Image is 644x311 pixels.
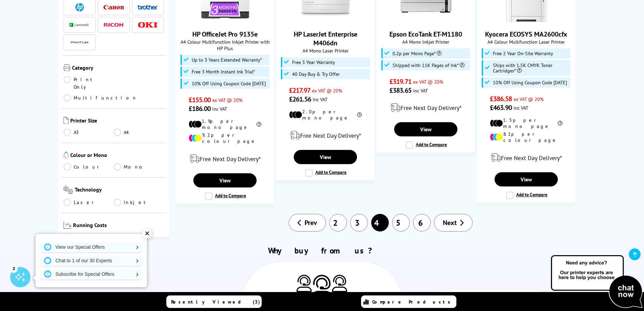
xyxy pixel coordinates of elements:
[514,96,544,102] span: ex VAT @ 20%
[69,39,90,47] img: Pantum
[292,71,340,77] span: 40 Day Buy & Try Offer
[192,30,258,39] a: HP OfficeJet Pro 9135e
[64,152,69,158] img: Colour or Mono
[103,3,124,12] a: Canon
[289,86,310,95] span: £217.97
[205,193,246,200] label: Add to Compare
[305,218,317,227] span: Prev
[114,129,164,136] a: A4
[312,87,342,94] span: ex VAT @ 20%
[212,106,227,112] span: inc VAT
[171,299,260,305] span: Recently Viewed (3)
[114,199,164,206] a: Inkjet
[75,186,164,195] span: Technology
[392,63,464,68] span: Shipped with 11K Pages of Ink*
[289,214,326,231] a: Prev
[280,47,371,54] span: A4 Mono Laser Printer
[481,148,572,167] div: modal_delivery
[413,79,443,85] span: ex VAT @ 20%
[180,39,270,51] span: A4 Colour Multifunction Inkjet Printer with HP Plus
[70,152,164,160] span: Colour or Mono
[296,275,312,292] img: Printer Experts
[490,131,563,143] li: 8.1p per colour page
[389,77,411,86] span: £319.71
[501,18,552,24] a: Kyocera ECOSYS MA2600cfx
[495,172,557,186] a: View
[406,141,447,149] label: Add to Compare
[103,5,124,9] img: Canon
[64,163,114,171] a: Colour
[69,21,90,29] a: Lexmark
[70,117,164,125] span: Printer Size
[189,104,211,113] span: £186.00
[380,98,471,117] div: modal_delivery
[180,149,270,168] div: modal_delivery
[192,69,255,74] span: Free 3 Month Instant Ink Trial*
[481,39,572,45] span: A4 Colour Multifunction Laser Printer
[69,23,90,27] img: Lexmark
[142,229,152,238] div: ✕
[73,222,164,230] span: Running Costs
[350,214,368,231] a: 3
[64,117,69,124] img: Printer Size
[389,30,462,39] a: Epson EcoTank ET-M1180
[189,132,261,144] li: 9.2p per colour page
[41,242,142,252] a: View our Special Offers
[103,21,124,29] a: Ricoh
[289,109,362,121] li: 2.0p per mono page
[305,169,347,177] label: Add to Compare
[312,275,332,298] img: Printer Experts
[114,163,164,171] a: Mono
[490,94,512,103] span: £386.58
[413,214,431,231] a: 6
[294,150,357,164] a: View
[166,295,262,308] a: Recently Viewed (3)
[490,117,563,129] li: 1.3p per mono page
[189,118,261,130] li: 1.9p per mono page
[189,95,211,104] span: £155.00
[443,218,457,227] span: Next
[138,5,158,9] img: Brother
[413,87,428,94] span: inc VAT
[138,22,158,28] img: OKI
[103,23,124,27] img: Ricoh
[41,269,142,280] a: Subscribe for Special Offers
[72,64,164,72] span: Category
[329,214,347,231] a: 2
[71,245,573,256] h2: Why buy from us?
[294,30,357,47] a: HP LaserJet Enterprise M406dn
[193,173,256,187] a: View
[514,105,528,111] span: inc VAT
[69,3,90,12] a: HP
[41,255,142,266] a: Chat to 1 of our 30 Experts
[280,126,371,145] div: modal_delivery
[372,299,454,305] span: Compare Products
[493,63,569,73] span: Ships with 1.5K CMYK Toner Cartridges*
[361,295,456,308] a: Compare Products
[493,51,553,56] span: Free 2 Year On-Site Warranty
[313,96,328,103] span: inc VAT
[64,186,73,194] img: Technology
[64,94,137,102] a: Multifunction
[192,57,262,63] span: Up to 3 Years Extended Warranty*
[394,122,457,136] a: View
[292,60,335,65] span: Free 3 Year Warranty
[392,214,410,231] a: 5
[64,129,114,136] a: A3
[64,199,114,206] a: Laser
[490,103,512,112] span: £463.90
[401,18,451,24] a: Epson EcoTank ET-M1180
[212,97,242,103] span: ex VAT @ 20%
[485,30,567,39] a: Kyocera ECOSYS MA2600cfx
[64,64,70,71] img: Category
[493,80,567,85] span: 10% Off Using Coupon Code [DATE]
[10,265,18,272] div: 2
[138,3,158,12] a: Brother
[64,76,114,91] a: Print Only
[392,51,442,56] span: 0.2p per Mono Page*
[64,222,72,229] img: Running Costs
[380,39,471,45] span: A4 Mono Inkjet Printer
[549,254,644,310] img: Open Live Chat window
[332,275,347,292] img: Printer Experts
